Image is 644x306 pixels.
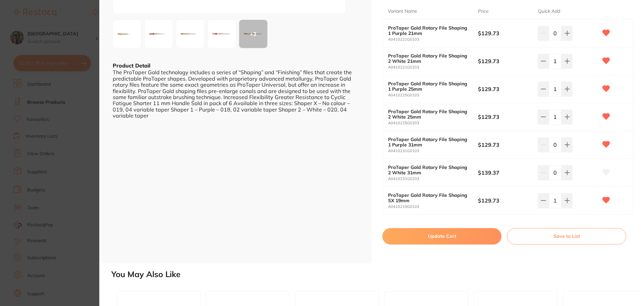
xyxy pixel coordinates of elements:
[147,22,171,46] img: cGxlLTEuanBn
[178,22,202,46] img: dGUtMS5qcGc
[538,8,560,15] p: Quick Add
[239,20,267,48] div: + 2
[388,8,417,15] p: Variant Name
[388,149,478,153] small: A0410231G0103
[478,57,532,65] b: $129.73
[507,228,626,244] button: Save to List
[388,93,478,97] small: A0410225G0103
[478,169,532,176] b: $139.37
[210,22,234,46] img: cGxlLTEuanBn
[388,205,478,209] small: A0410219G0103
[382,228,501,244] button: Update Cart
[113,62,150,69] b: Product Detail
[478,85,532,93] b: $129.73
[478,197,532,204] b: $129.73
[388,81,469,92] b: ProTaper Gold Rotary File Shaping 1 Purple 25mm
[388,53,469,64] b: ProTaper Gold Rotary File Shaping 2 White 21mm
[388,37,478,42] small: A0410221G0103
[113,69,358,119] div: The ProTaper Gold technology includes a series of “Shaping” and “Finishing” files that create the...
[115,22,139,46] img: bG93LTEuanBn
[388,137,469,147] b: ProTaper Gold Rotary File Shaping 1 Purple 31mm
[478,113,532,121] b: $129.73
[111,270,641,279] h2: You May Also Like
[478,30,532,37] b: $129.73
[388,65,478,70] small: A0410221G0203
[388,109,469,120] b: ProTaper Gold Rotary File Shaping 2 White 25mm
[388,25,469,36] b: ProTaper Gold Rotary File Shaping 1 Purple 21mm
[388,121,478,125] small: A0410225G0203
[239,19,268,48] button: +2
[478,141,532,148] b: $129.73
[388,177,478,181] small: A0410231G0203
[478,8,489,15] p: Price
[388,165,469,175] b: ProTaper Gold Rotary File Shaping 2 White 31mm
[388,192,469,203] b: ProTaper Gold Rotary File Shaping SX 19mm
